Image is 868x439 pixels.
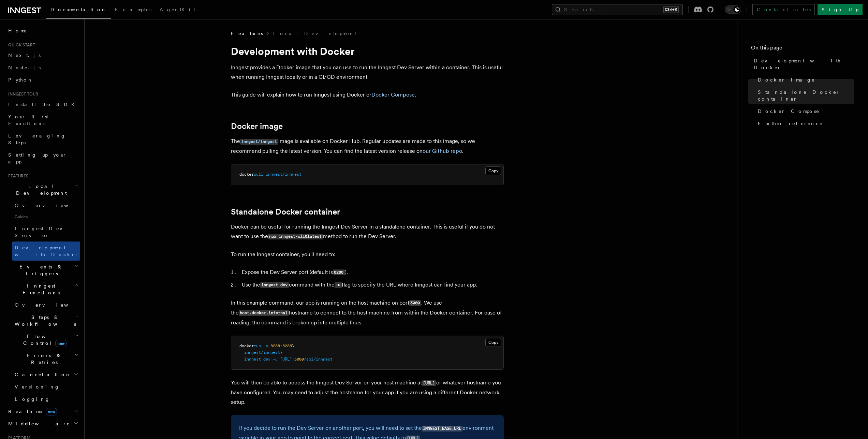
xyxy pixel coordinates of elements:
span: Your first Functions [8,114,49,126]
span: [URL]: [280,357,294,362]
span: -p [263,343,268,348]
a: Your first Functions [5,111,80,130]
button: Cancellation [12,368,80,381]
p: To run the Inngest container, you'll need to: [231,250,504,259]
button: Toggle dark mode [725,5,741,14]
p: This guide will explain how to run Inngest using Docker or . [231,90,504,100]
code: inngest dev [260,282,289,288]
a: Further reference [755,117,854,130]
p: You will then be able to access the Inngest Dev Server on your host machine at or whatever hostna... [231,378,504,407]
a: Logging [12,393,80,405]
span: 3000 [294,357,304,362]
button: Events & Triggers [5,261,80,280]
span: Examples [115,7,151,12]
span: \ [280,350,282,355]
span: run [254,343,261,348]
p: In this example command, our app is running on the host machine on port . We use the hostname to ... [231,298,504,327]
a: Contact sales [752,4,815,15]
span: Guides [12,211,80,222]
span: Setting up your app [8,152,67,164]
span: Steps & Workflows [12,314,76,327]
span: inngest [244,357,261,362]
a: Leveraging Steps [5,130,80,149]
h4: On this page [751,44,854,55]
a: Local Development [273,30,357,37]
p: Inngest provides a Docker image that you can use to run the Inngest Dev Server within a container... [231,63,504,82]
button: Search...Ctrl+K [552,4,683,15]
a: Docker Compose [371,91,415,98]
span: docker [239,343,254,348]
a: Examples [111,2,156,18]
span: AgentKit [160,7,196,12]
li: Expose the Dev Server port (default is ). [240,267,504,277]
button: Middleware [5,418,80,430]
a: Documentation [46,2,111,19]
span: Leveraging Steps [8,133,66,145]
a: Overview [12,299,80,311]
h1: Development with Docker [231,45,504,57]
a: Development with Docker [751,55,854,74]
span: Features [5,173,28,179]
div: Local Development [5,199,80,261]
a: Node.js [5,61,80,74]
a: Python [5,74,80,86]
span: : [280,343,282,348]
span: Realtime [5,408,57,415]
span: Docker image [758,76,815,83]
code: 3000 [409,300,421,306]
span: pull [254,172,263,177]
span: Standalone Docker container [758,89,854,102]
span: Install the SDK [8,102,79,107]
a: Standalone Docker container [231,207,340,217]
button: Errors & Retries [12,349,80,368]
button: Local Development [5,180,80,199]
span: Flow Control [12,333,75,347]
button: Copy [485,166,501,175]
button: Flow Controlnew [12,330,80,349]
a: Docker image [755,74,854,86]
a: Development with Docker [12,242,80,261]
span: inngest/inngest [266,172,301,177]
span: -u [273,357,278,362]
a: Setting up your app [5,149,80,168]
code: host.docker.internal [239,310,289,316]
span: 8288 [282,343,292,348]
span: Quick start [5,42,35,48]
span: Versioning [15,384,60,390]
a: Sign Up [818,4,863,15]
span: new [46,408,57,415]
p: The image is available on Docker Hub. Regular updates are made to this image, so we recommend pul... [231,136,504,156]
span: Node.js [8,65,41,70]
a: Standalone Docker container [755,86,854,105]
a: AgentKit [156,2,200,18]
span: inngest/inngest [244,350,280,355]
span: Inngest Dev Server [15,226,73,238]
code: INNGEST_BASE_URL [422,426,462,431]
span: Further reference [758,120,823,127]
code: -u [335,282,342,288]
span: Errors & Retries [12,352,74,366]
span: Cancellation [12,371,71,378]
a: inngest/inngest [240,138,278,144]
button: Realtimenew [5,405,80,418]
span: Events & Triggers [5,263,74,277]
span: /api/inngest [304,357,333,362]
a: Home [5,25,80,37]
li: Use the command with the flag to specify the URL where Inngest can find your app. [240,280,504,290]
p: Docker can be useful for running the Inngest Dev Server in a standalone container. This is useful... [231,222,504,242]
span: new [55,340,67,347]
button: Steps & Workflows [12,311,80,330]
a: Install the SDK [5,98,80,111]
span: Next.js [8,53,41,58]
a: our Github repo [423,148,462,154]
div: Inngest Functions [5,299,80,405]
span: docker [239,172,254,177]
span: Docker Compose [758,108,820,115]
span: Local Development [5,183,74,196]
span: Inngest Functions [5,282,74,296]
span: Inngest tour [5,91,38,97]
span: Home [8,27,27,34]
a: Docker Compose [755,105,854,117]
button: Inngest Functions [5,280,80,299]
kbd: Ctrl+K [663,6,679,13]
